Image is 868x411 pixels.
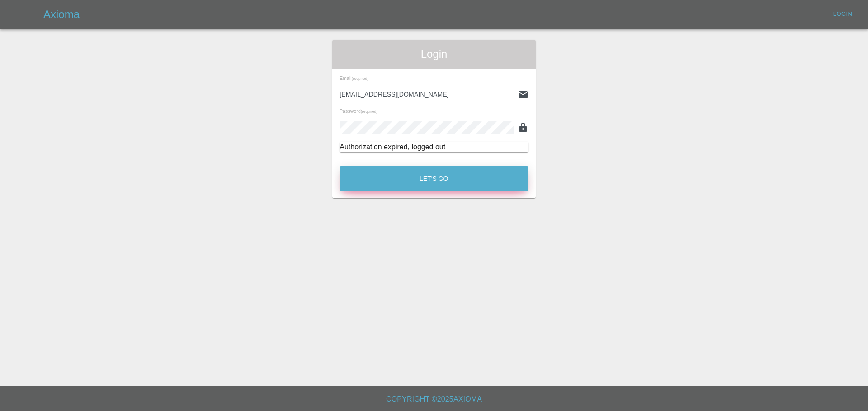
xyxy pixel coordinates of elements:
[340,166,528,191] button: Let's Go
[7,393,861,406] h6: Copyright © 2025 Axioma
[340,47,528,61] span: Login
[352,77,368,81] small: (required)
[828,7,857,21] a: Login
[43,7,80,22] h5: Axioma
[340,142,528,152] div: Authorization expired, logged out
[340,108,377,114] span: Password
[361,110,377,114] small: (required)
[340,75,368,81] span: Email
